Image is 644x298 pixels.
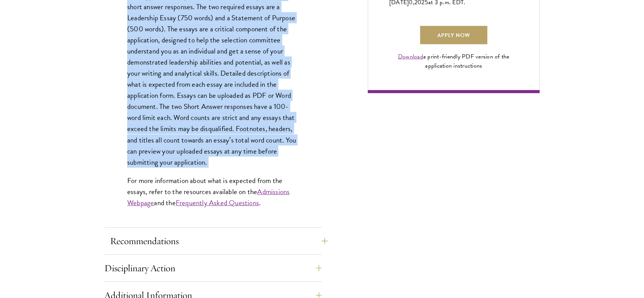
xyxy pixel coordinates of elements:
p: For more information about what is expected from the essays, refer to the resources available on ... [127,175,299,208]
button: Recommendations [110,232,328,250]
a: Admissions Webpage [127,186,290,208]
a: Frequently Asked Questions [176,197,259,208]
a: Download [398,52,423,61]
div: a print-friendly PDF version of the application instructions [389,52,518,70]
button: Disciplinary Action [104,259,322,277]
a: Apply Now [420,26,487,44]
